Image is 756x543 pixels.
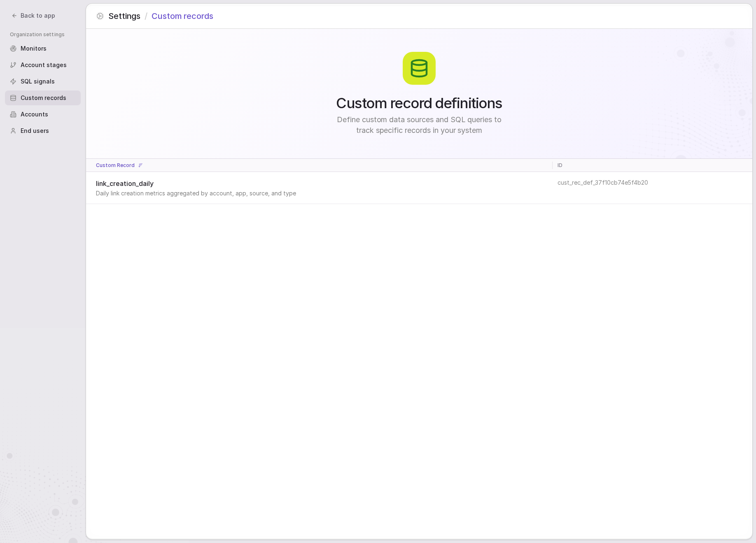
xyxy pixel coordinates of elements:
span: End users [21,127,49,135]
a: End users [5,123,81,138]
span: SQL signals [21,77,55,86]
span: ID [558,162,562,169]
a: Custom records [5,90,81,105]
span: Custom records [21,94,66,102]
span: cust_rec_def_37f10cb74e5f4b20 [558,179,648,186]
span: Custom records [152,10,213,22]
span: Custom record definitions [336,95,502,111]
span: Monitors [21,44,47,53]
span: Organization settings [10,31,81,38]
span: Accounts [21,110,48,118]
button: Back to app [7,10,60,21]
span: Back to app [21,12,55,20]
a: Monitors [5,41,81,56]
span: link_creation_daily [96,179,541,188]
span: Account stages [21,61,67,69]
span: Define custom data sources and SQL queries to track specific records in your system [329,114,510,136]
span: Daily link creation metrics aggregated by account, app, source, and type [96,189,541,197]
a: SQL signals [5,74,81,89]
span: Settings [108,10,140,22]
a: Account stages [5,58,81,72]
span: / [145,10,147,22]
span: Custom Record [96,162,135,169]
a: Accounts [5,107,81,122]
